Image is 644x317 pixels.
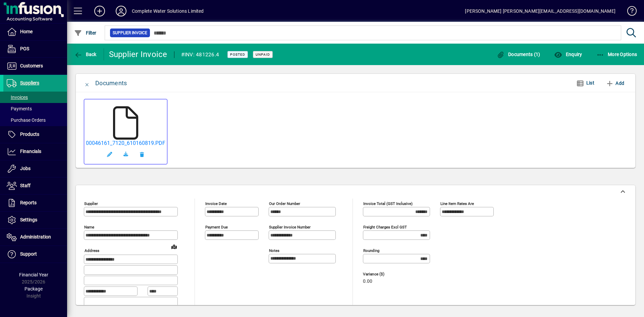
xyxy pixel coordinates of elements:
[3,103,67,114] a: Payments
[20,166,31,171] span: Jobs
[603,77,627,89] button: Add
[3,126,67,143] a: Products
[495,48,542,60] button: Documents (1)
[7,106,32,111] span: Payments
[3,23,67,40] a: Home
[3,114,67,126] a: Purchase Orders
[571,77,600,89] button: List
[20,46,29,51] span: POS
[440,201,474,206] mat-label: Line item rates are
[118,146,134,162] a: Download
[20,251,37,257] span: Support
[86,140,165,146] a: 00046161_7120_610160819.PDF
[20,234,51,240] span: Administration
[230,52,245,57] span: Posted
[3,58,67,74] a: Customers
[95,78,127,89] div: Documents
[3,160,67,177] a: Jobs
[20,200,37,205] span: Reports
[20,80,39,86] span: Suppliers
[205,225,228,229] mat-label: Payment due
[20,131,39,137] span: Products
[7,117,46,123] span: Purchase Orders
[74,30,97,36] span: Filter
[67,48,104,60] app-page-header-button: Back
[20,183,31,188] span: Staff
[24,286,43,292] span: Package
[586,80,594,86] span: List
[595,48,639,60] button: More Options
[363,279,372,284] span: 0.00
[181,49,219,60] div: #INV: 481226.4
[20,63,43,68] span: Customers
[3,143,67,160] a: Financials
[552,48,584,60] button: Enquiry
[3,212,67,228] a: Settings
[19,272,48,277] span: Financial Year
[363,225,407,229] mat-label: Freight charges excl GST
[72,27,98,39] button: Filter
[3,92,67,103] a: Invoices
[363,201,413,206] mat-label: Invoice Total (GST inclusive)
[256,52,270,57] span: Unpaid
[79,75,95,91] button: Close
[84,225,94,229] mat-label: Name
[102,146,118,162] button: Edit
[3,229,67,246] a: Administration
[3,246,67,263] a: Support
[269,225,311,229] mat-label: Supplier invoice number
[596,52,637,57] span: More Options
[169,241,179,252] a: View on map
[554,52,582,57] span: Enquiry
[74,52,97,57] span: Back
[363,272,403,276] span: Variance ($)
[363,248,379,253] mat-label: Rounding
[3,177,67,194] a: Staff
[110,5,132,17] button: Profile
[3,41,67,57] a: POS
[269,248,279,253] mat-label: Notes
[465,6,615,16] div: [PERSON_NAME] [PERSON_NAME][EMAIL_ADDRESS][DOMAIN_NAME]
[72,48,98,60] button: Back
[205,201,227,206] mat-label: Invoice date
[134,146,150,162] button: Remove
[269,201,300,206] mat-label: Our order number
[89,5,110,17] button: Add
[113,30,147,36] span: Supplier Invoice
[622,1,636,23] a: Knowledge Base
[3,195,67,211] a: Reports
[20,149,41,154] span: Financials
[84,201,98,206] mat-label: Supplier
[20,217,37,222] span: Settings
[109,49,167,60] div: Supplier Invoice
[606,78,624,89] span: Add
[20,29,33,34] span: Home
[132,6,204,16] div: Complete Water Solutions Limited
[497,52,540,57] span: Documents (1)
[7,95,28,100] span: Invoices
